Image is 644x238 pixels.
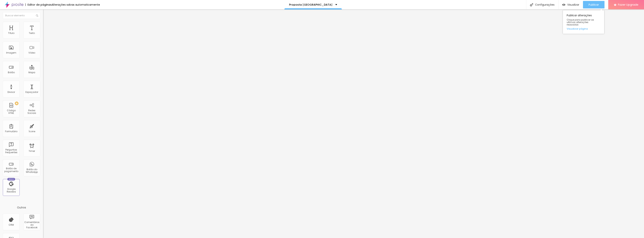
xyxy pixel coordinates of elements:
img: Icone [36,14,38,17]
span: Clique para publicar as ultimas alterações reaizadas [567,19,600,26]
div: Imagem [6,51,16,54]
div: Código HTML [4,109,19,115]
div: Timer [29,150,35,152]
div: Botão do WhatsApp [24,168,39,174]
div: Texto [29,32,35,34]
div: Comentários do Facebook [24,221,39,229]
a: Visualizar página [567,28,600,30]
input: Buscar elemento [3,12,40,19]
div: Formulário [5,130,17,133]
div: Divisor [7,91,15,93]
div: Perguntas frequentes [4,148,19,154]
div: Espaçador [25,91,38,93]
div: Google Reviews [4,188,19,193]
img: Icone [530,3,533,6]
span: Visualizar [567,3,579,6]
img: view-1.svg [562,3,565,6]
span: Fazer Upgrade [618,3,638,6]
iframe: Editor [43,9,644,238]
div: Ícone [29,130,35,133]
div: Título [8,32,14,34]
div: Alterações salvas automaticamente [52,3,100,6]
div: Publicar alterações [563,10,604,34]
div: Botão [8,71,15,74]
div: Vídeo [28,51,35,54]
div: Editor de páginas [25,3,52,6]
div: Mapa [28,71,35,74]
div: CRM [9,224,14,226]
button: Visualizar [558,1,583,8]
button: Publicar [583,1,604,8]
div: Botão de pagamento [4,167,19,173]
span: Publicar [589,3,599,6]
div: Novo [7,178,15,181]
p: Proposta [GEOGRAPHIC_DATA] [289,3,332,6]
div: Redes Sociais [24,109,39,115]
